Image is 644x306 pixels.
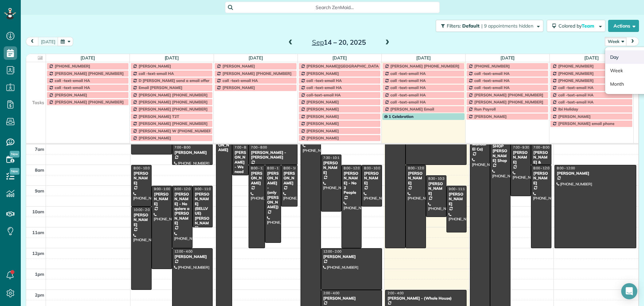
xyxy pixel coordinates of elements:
span: 9:00 - 11:00 [195,187,213,191]
span: 1pm [35,271,44,277]
span: 7:00 - 8:00 [533,145,549,149]
span: 7:00 - 9:30 [513,145,529,149]
span: call -text-email HA [307,78,342,83]
div: [PERSON_NAME] [323,254,380,259]
span: [PERSON_NAME] [307,71,339,76]
span: 2:00 - 4:00 [323,291,339,295]
span: [PHONE_NUMBER] [558,63,594,69]
span: 9:00 - 1:00 [154,187,170,191]
div: [PERSON_NAME] [533,171,549,185]
span: [PERSON_NAME] [PHONE_NUMBER] [139,99,208,104]
span: | 9 appointments hidden [481,23,533,29]
span: Ibi Holiday [558,106,578,112]
div: [PERSON_NAME] [408,171,424,185]
span: call -text-email HA [558,99,593,104]
span: call-text-email HA [307,92,341,97]
span: 10am [32,209,44,214]
span: New [10,168,19,175]
span: 9am [35,188,44,193]
a: [DATE] [584,55,599,60]
span: call -text-email HA [222,78,258,83]
span: 12pm [32,251,44,256]
span: 2:00 - 4:00 [387,291,404,295]
span: 8:00 - 11:45 [267,166,285,170]
span: [PERSON_NAME][GEOGRAPHIC_DATA] [307,63,380,69]
div: [PERSON_NAME] [364,171,380,185]
span: [PERSON_NAME] [55,92,87,97]
span: call -text-email HA [474,71,509,76]
a: Filters: Default | 9 appointments hidden [432,20,543,32]
span: Sep [312,38,324,46]
div: [PERSON_NAME] SHOP [PERSON_NAME] Shop [492,129,508,163]
span: call -text-email HA [390,78,426,83]
span: [PERSON_NAME] T2T [139,114,179,119]
span: [PERSON_NAME] [PHONE_NUMBER] [222,71,291,76]
div: [PERSON_NAME] - [PERSON_NAME] [251,150,296,160]
span: call -text-email HA [474,85,509,90]
span: call -text-email HA [558,85,593,90]
span: Run Payroll [474,106,496,112]
a: [DATE] [165,55,179,60]
span: 12:00 - 4:00 [174,249,193,254]
div: [PERSON_NAME] [448,192,465,206]
span: 7:00 - 8:30 [234,145,251,149]
span: [PHONE_NUMBER] [558,78,594,83]
button: prev [26,37,39,46]
span: [PERSON_NAME] W [PHONE_NUMBER] call [139,128,220,133]
a: [DATE] [80,55,95,60]
div: [PERSON_NAME] [251,171,263,185]
div: [PERSON_NAME] [323,161,339,175]
span: 9:00 - 11:15 [449,187,467,191]
span: [PERSON_NAME] [307,106,339,112]
span: [PERSON_NAME] Email [390,106,434,112]
span: [PERSON_NAME] [PHONE_NUMBER] [139,121,208,126]
span: 8am [35,167,44,173]
div: [PERSON_NAME] & [PERSON_NAME] [533,150,549,179]
div: [PERSON_NAME] - (only [PERSON_NAME]) [267,171,279,210]
span: 9:00 - 12:00 [174,187,193,191]
span: 11am [32,230,44,235]
button: Actions [608,20,639,32]
span: [PERSON_NAME] [139,63,171,69]
span: call -text-email HA [474,78,509,83]
span: 7:00 - 8:00 [174,145,191,149]
span: 7am [35,146,44,152]
span: [PHONE_NUMBER] [474,63,510,69]
div: [PERSON_NAME] [323,296,380,301]
span: [PERSON_NAME] [PHONE_NUMBER] [55,71,124,76]
a: [DATE] [249,55,263,60]
span: Default [462,23,480,29]
span: [PERSON_NAME] [307,135,339,140]
span: [PHONE_NUMBER] [558,71,594,76]
span: [PERSON_NAME] email phone [558,121,614,126]
span: New [10,151,19,158]
div: [PERSON_NAME] - No quiere a [PERSON_NAME] [174,192,191,226]
div: [PERSON_NAME] [556,171,634,176]
span: [PERSON_NAME] [307,121,339,126]
div: [PERSON_NAME] [154,192,170,206]
span: 2pm [35,292,44,298]
span: 7:30 - 10:15 [323,156,341,160]
span: [PERSON_NAME] [PHONE_NUMBER] [474,99,543,104]
span: [PERSON_NAME] [PHONE_NUMBER] [139,92,208,97]
span: Filters: [447,23,461,29]
span: 1 Celebration [384,114,414,119]
span: 12:00 - 2:00 [323,249,341,254]
span: [PERSON_NAME] [222,63,255,69]
span: 8:00 - 12:00 [408,166,426,170]
a: [DATE] [416,55,431,60]
span: 8:00 - 12:00 [557,166,575,170]
span: call -text-email HA [390,92,426,97]
div: [PERSON_NAME] [133,213,150,227]
span: [PERSON_NAME] [307,99,339,104]
div: [PERSON_NAME] - No 3 People [343,171,360,195]
span: 10:00 - 2:00 [133,208,152,212]
div: [PERSON_NAME] [283,171,296,185]
span: Team [582,23,595,29]
span: [PERSON_NAME] [307,114,339,119]
span: call -text-email HA [307,85,342,90]
span: 7:00 - 8:00 [251,145,267,149]
button: Filters: Default | 9 appointments hidden [436,20,543,32]
span: [PHONE_NUMBER] [55,63,90,69]
span: D [PERSON_NAME] send a email offer [139,78,209,83]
